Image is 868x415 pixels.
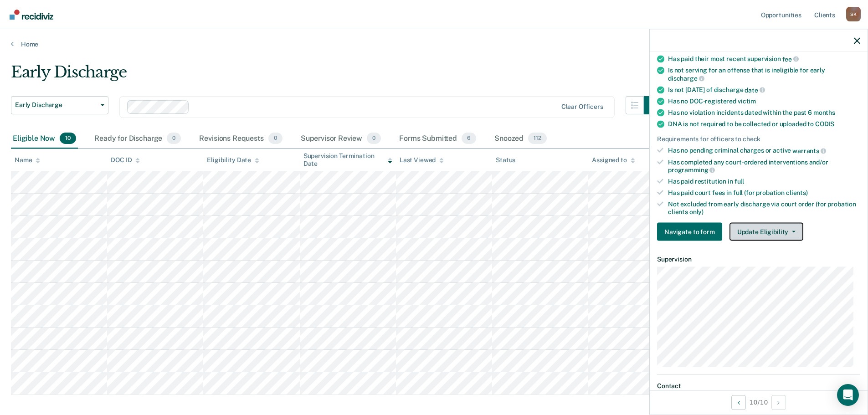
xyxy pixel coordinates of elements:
[782,55,799,62] span: fee
[792,147,826,154] span: warrants
[738,97,756,105] span: victim
[668,97,860,105] div: Has no DOC-registered
[493,129,549,149] div: Snoozed
[734,178,744,185] span: full
[268,133,282,144] span: 0
[813,109,835,116] span: months
[11,40,857,48] a: Home
[303,152,392,168] div: Supervision Termination Date
[650,390,868,414] div: 10 / 10
[197,129,284,149] div: Revisions Requests
[729,223,803,241] button: Update Eligibility
[815,120,834,128] span: CODIS
[745,86,765,93] span: date
[668,74,704,82] span: discharge
[731,395,746,410] button: Previous Opportunity
[11,129,78,149] div: Eligible Now
[786,189,808,196] span: clients)
[668,178,860,185] div: Has paid restitution in
[15,156,40,164] div: Name
[657,223,726,241] a: Navigate to form link
[299,129,383,149] div: Supervisor Review
[668,109,860,117] div: Has no violation incidents dated within the past 6
[689,208,704,215] span: only)
[367,133,381,144] span: 0
[10,10,53,20] img: Recidiviz
[668,166,715,174] span: programming
[462,133,476,144] span: 6
[397,129,478,149] div: Forms Submitted
[846,7,861,21] button: Profile dropdown button
[657,223,722,241] button: Navigate to form
[561,103,603,111] div: Clear officers
[528,133,547,144] span: 112
[668,147,860,155] div: Has no pending criminal charges or active
[668,189,860,196] div: Has paid court fees in full (for probation
[92,129,183,149] div: Ready for Discharge
[668,158,860,174] div: Has completed any court-ordered interventions and/or
[657,256,860,263] dt: Supervision
[668,86,860,94] div: Is not [DATE] of discharge
[400,156,444,164] div: Last Viewed
[592,156,635,164] div: Assigned to
[668,55,860,63] div: Has paid their most recent supervision
[668,200,860,215] div: Not excluded from early discharge via court order (for probation clients
[11,63,662,89] div: Early Discharge
[657,135,860,143] div: Requirements for officers to check
[15,101,97,109] span: Early Discharge
[668,120,860,128] div: DNA is not required to be collected or uploaded to
[167,133,181,144] span: 0
[837,384,859,406] div: Open Intercom Messenger
[111,156,140,164] div: DOC ID
[496,156,515,164] div: Status
[657,382,860,389] dt: Contact
[207,156,259,164] div: Eligibility Date
[60,133,76,144] span: 10
[846,7,861,21] div: S K
[771,395,786,410] button: Next Opportunity
[668,67,860,82] div: Is not serving for an offense that is ineligible for early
